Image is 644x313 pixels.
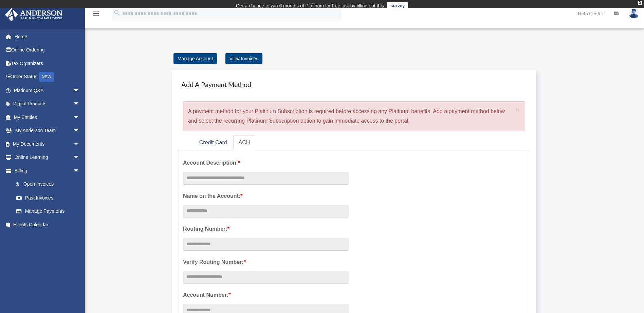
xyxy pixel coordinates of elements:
a: Credit Card [194,135,233,150]
span: arrow_drop_down [73,97,87,111]
a: $Open Invoices [10,178,90,191]
div: close [638,1,642,5]
a: Manage Account [173,53,217,64]
label: Account Number: [183,290,349,300]
a: Online Ordering [5,43,90,57]
a: View Invoices [225,53,262,64]
img: User Pic [629,8,639,18]
div: A payment method for your Platinum Subscription is required before accessing any Platinum benefit... [183,101,525,131]
img: Anderson Advisors Platinum Portal [3,8,65,21]
i: menu [92,9,100,18]
label: Name on the Account: [183,191,349,201]
span: arrow_drop_down [73,164,87,178]
a: Tax Organizers [5,57,90,70]
span: arrow_drop_down [73,84,87,98]
i: search [113,9,121,17]
a: Events Calendar [5,218,90,231]
div: Get a chance to win 6 months of Platinum for free just by filling out this [236,2,384,10]
span: arrow_drop_down [73,137,87,151]
label: Routing Number: [183,224,349,234]
a: Billingarrow_drop_down [5,164,90,178]
a: My Anderson Teamarrow_drop_down [5,124,90,138]
a: survey [387,2,408,10]
span: arrow_drop_down [73,110,87,124]
a: menu [92,12,100,18]
span: × [516,106,520,113]
a: ACH [233,135,256,150]
a: My Entitiesarrow_drop_down [5,110,90,124]
a: Platinum Q&Aarrow_drop_down [5,84,90,97]
a: My Documentsarrow_drop_down [5,137,90,151]
span: $ [20,180,23,189]
a: Home [5,30,90,43]
label: Verify Routing Number: [183,257,349,267]
button: Close [516,106,520,113]
a: Order StatusNEW [5,70,90,84]
a: Online Learningarrow_drop_down [5,151,90,164]
label: Account Description: [183,158,349,168]
a: Manage Payments [10,205,87,218]
span: arrow_drop_down [73,151,87,165]
div: NEW [39,72,54,82]
a: Digital Productsarrow_drop_down [5,97,90,111]
a: Past Invoices [10,191,90,205]
span: arrow_drop_down [73,124,87,138]
h4: Add A Payment Method [179,77,529,92]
